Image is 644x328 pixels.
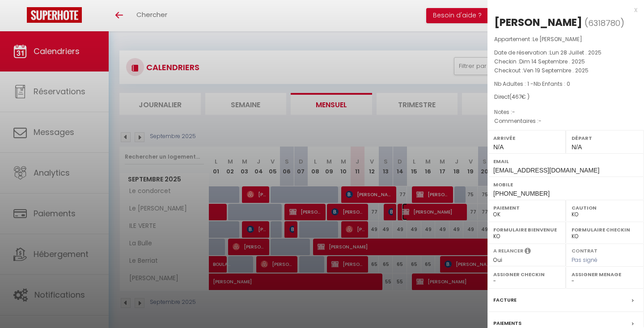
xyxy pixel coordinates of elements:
[494,66,637,75] p: Checkout :
[606,288,637,321] iframe: Chat
[572,134,638,143] label: Départ
[572,203,638,212] label: Caution
[494,35,637,44] p: Appartement :
[493,247,523,255] label: A relancer
[494,15,582,29] div: [PERSON_NAME]
[494,108,637,117] p: Notes :
[512,93,521,101] span: 467
[572,247,597,253] label: Contrat
[572,225,638,234] label: Formulaire Checkin
[572,143,582,151] span: N/A
[493,167,599,174] span: [EMAIL_ADDRESS][DOMAIN_NAME]
[7,4,34,30] button: Ouvrir le widget de chat LiveChat
[494,48,637,57] p: Date de réservation :
[493,270,560,279] label: Assigner Checkin
[538,117,542,125] span: -
[493,157,638,166] label: Email
[519,58,585,65] span: Dim 14 Septembre . 2025
[494,80,570,88] span: Nb Adultes : 1 -
[588,17,620,29] span: 6318780
[494,93,637,101] div: Direct
[572,270,638,279] label: Assigner Menage
[494,57,637,66] p: Checkin :
[585,17,624,29] span: ( )
[493,134,560,143] label: Arrivée
[493,319,521,328] label: Paiements
[493,295,517,305] label: Facture
[494,117,637,126] p: Commentaires :
[572,256,597,264] span: Pas signé
[533,35,582,43] span: Le [PERSON_NAME]
[493,143,504,151] span: N/A
[493,203,560,212] label: Paiement
[523,67,589,74] span: Ven 19 Septembre . 2025
[509,93,530,101] span: ( € )
[512,108,515,116] span: -
[550,49,602,56] span: Lun 28 Juillet . 2025
[493,180,638,189] label: Mobile
[493,190,550,197] span: [PHONE_NUMBER]
[493,225,560,234] label: Formulaire Bienvenue
[534,80,570,88] span: Nb Enfants : 0
[487,4,637,15] div: x
[525,247,531,257] i: Sélectionner OUI si vous souhaiter envoyer les séquences de messages post-checkout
